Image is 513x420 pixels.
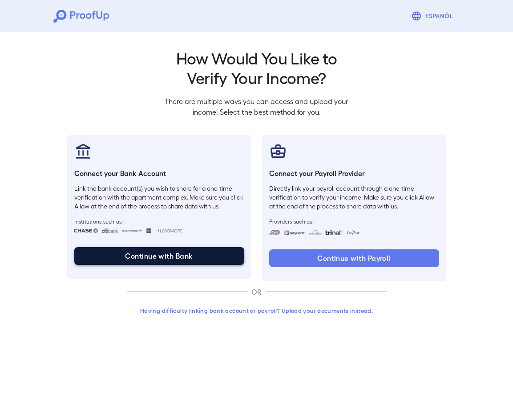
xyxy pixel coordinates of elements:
[269,218,439,225] span: Providers such as:
[74,228,98,233] img: chase.svg
[74,168,244,179] h6: Connect your Bank Account
[155,227,182,234] span: +11,000 More
[248,287,266,297] p: OR
[158,96,355,117] p: There are multiple ways you can access and upload your income. Select the best method for you.
[325,230,343,235] img: trinet.svg
[408,7,460,25] button: Espanõl
[121,228,143,233] img: bankOfAmerica.svg
[309,230,322,235] img: workday.svg
[74,184,244,211] p: Link the bank account(s) you wish to share for a one-time verification with the apartment complex...
[74,247,244,265] button: Continue with Bank
[269,142,287,160] img: payrollProvider.svg
[346,230,360,235] img: paycon.svg
[284,230,305,235] img: paycom.svg
[146,228,151,233] img: wellsfargo.svg
[74,142,92,160] img: bankAccount.svg
[269,230,280,235] img: adp.svg
[269,249,439,267] button: Continue with Payroll
[269,168,439,179] h6: Connect your Payroll Provider
[127,303,387,319] button: Having difficulty linking bank account or payroll? Upload your documents instead.
[158,48,355,87] h2: How Would You Like to Verify Your Income?
[269,184,439,211] p: Directly link your payroll account through a one-time verification to verify your income. Make su...
[101,228,118,233] img: citibank.svg
[74,218,244,225] span: Institutions such as:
